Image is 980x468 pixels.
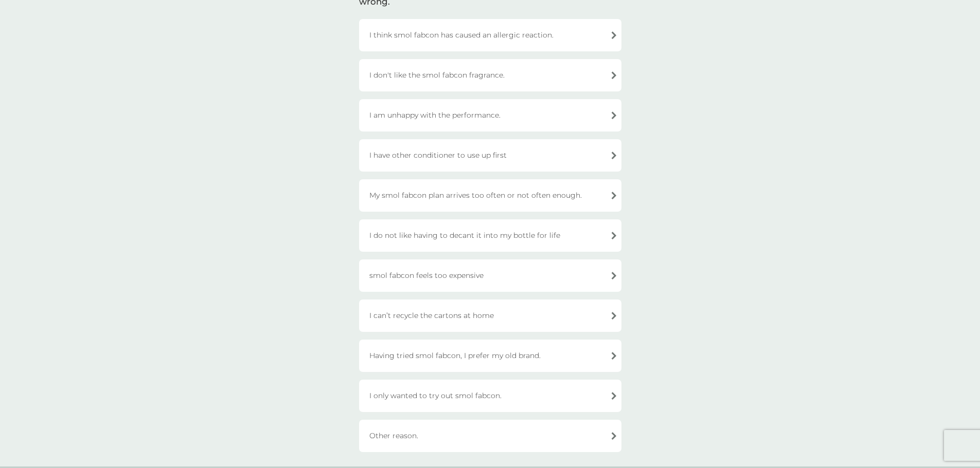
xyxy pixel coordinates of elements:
[359,19,621,51] div: I think smol fabcon has caused an allergic reaction.
[359,139,621,172] div: I have other conditioner to use up first
[359,259,621,292] div: smol fabcon feels too expensive
[359,420,621,452] div: Other reason.
[359,59,621,91] div: I don't like the smol fabcon fragrance.
[359,299,621,332] div: I can’t recycle the cartons at home
[359,340,621,372] div: Having tried smol fabcon, I prefer my old brand.
[359,179,621,212] div: My smol fabcon plan arrives too often or not often enough.
[359,219,621,252] div: I do not like having to decant it into my bottle for life
[359,380,621,412] div: I only wanted to try out smol fabcon.
[359,99,621,132] div: I am unhappy with the performance.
